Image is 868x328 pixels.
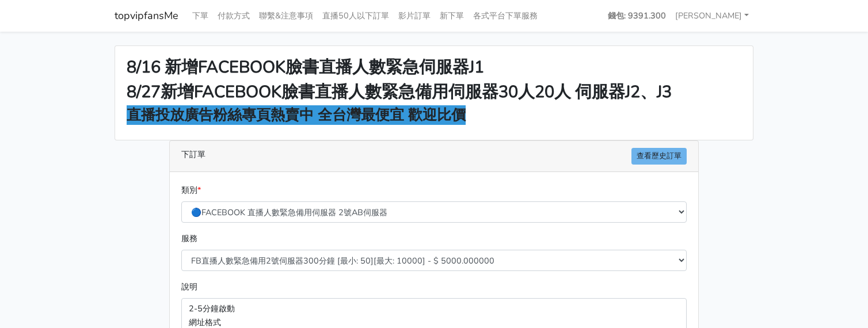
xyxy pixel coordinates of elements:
a: [PERSON_NAME] [671,5,753,27]
a: 直播50人以下訂單 [318,5,394,27]
a: 各式平台下單服務 [469,5,542,27]
strong: 8/27新增FACEBOOK臉書直播人數緊急備用伺服器30人20人 伺服器J2、J3 [127,81,672,103]
strong: 8/16 新增FACEBOOK臉書直播人數緊急伺服器J1 [127,56,484,78]
a: 錢包: 9391.300 [603,5,671,27]
a: 影片訂單 [394,5,435,27]
a: 聯繫&注意事項 [254,5,318,27]
label: 類別 [181,184,201,197]
strong: 錢包: 9391.300 [608,10,666,21]
a: 下單 [188,5,213,27]
a: 新下單 [435,5,469,27]
strong: 直播投放廣告粉絲專頁熱賣中 全台灣最便宜 歡迎比價 [127,105,466,125]
div: 下訂單 [170,141,698,172]
a: 付款方式 [213,5,254,27]
label: 服務 [181,232,197,245]
a: 查看歷史訂單 [631,148,687,165]
label: 說明 [181,280,197,293]
a: topvipfansMe [115,5,178,27]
